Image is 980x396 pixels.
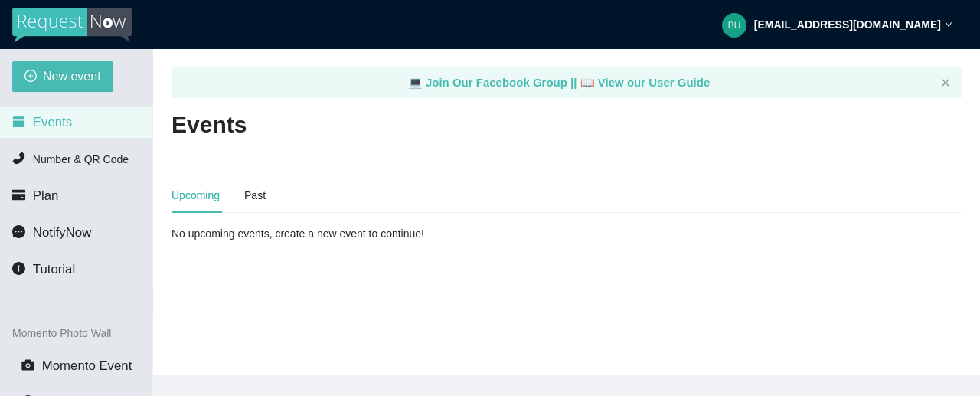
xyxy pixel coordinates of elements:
[33,153,129,165] span: Number & QR Code
[765,348,980,396] iframe: LiveChat chat widget
[12,115,25,128] span: calendar
[244,187,266,204] div: Past
[408,76,580,89] a: laptop Join Our Facebook Group ||
[33,115,72,129] span: Events
[12,262,25,275] span: info-circle
[408,76,423,89] span: laptop
[42,358,132,373] span: Momento Event
[941,78,950,87] span: close
[33,262,75,277] span: Tutorial
[941,78,950,88] button: close
[171,225,426,242] div: No upcoming events, create a new event to continue!
[12,8,132,43] img: RequestNow
[21,358,34,371] span: camera
[945,21,952,28] span: down
[171,110,247,141] h2: Events
[12,188,25,201] span: credit-card
[12,225,25,238] span: message
[12,61,113,92] button: plus-circleNew event
[33,225,91,240] span: NotifyNow
[12,152,25,165] span: phone
[171,187,220,204] div: Upcoming
[580,76,710,89] a: laptop View our User Guide
[722,13,746,38] img: 07662e4d09af7917c33746ef8cd57b33
[24,70,37,84] span: plus-circle
[43,67,101,86] span: New event
[33,188,59,203] span: Plan
[580,76,595,89] span: laptop
[754,18,941,31] strong: [EMAIL_ADDRESS][DOMAIN_NAME]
